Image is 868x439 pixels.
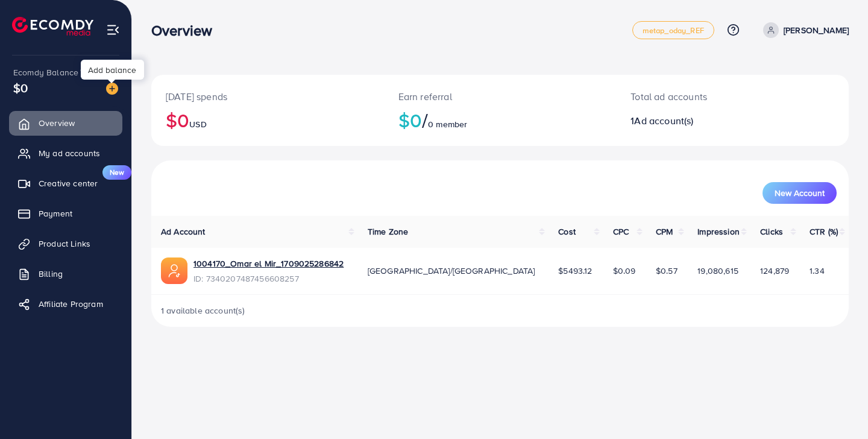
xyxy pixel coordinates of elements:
span: 0 member [428,118,467,130]
a: Overview [9,111,122,135]
button: New Account [763,182,837,204]
span: CTR (%) [810,226,838,238]
img: logo [12,17,93,36]
span: 124,879 [760,265,789,277]
a: Product Links [9,232,122,256]
span: CPM [656,226,673,238]
span: Ad Account [161,226,206,238]
span: USD [189,118,206,130]
h3: Overview [151,22,222,39]
span: Cost [558,226,576,238]
a: Creative centerNew [9,171,122,195]
span: $5493.12 [558,265,592,277]
span: Billing [39,268,63,280]
h2: $0 [398,109,602,131]
a: My ad accounts [9,141,122,165]
span: My ad accounts [39,147,100,159]
span: $0.09 [613,265,636,277]
span: $0.57 [656,265,678,277]
p: Total ad accounts [631,89,776,104]
h2: $0 [166,109,370,131]
span: / [422,106,428,134]
span: Ad account(s) [634,114,693,127]
img: menu [106,23,120,37]
span: New [102,165,131,180]
span: CPC [613,226,629,238]
span: 1.34 [810,265,825,277]
img: ic-ads-acc.e4c84228.svg [161,257,187,284]
a: [PERSON_NAME] [758,22,849,38]
img: image [106,83,118,95]
span: Clicks [760,226,783,238]
iframe: Chat [817,385,859,430]
a: metap_oday_REF [632,21,714,39]
p: [PERSON_NAME] [784,23,849,37]
a: Affiliate Program [9,292,122,316]
span: [GEOGRAPHIC_DATA]/[GEOGRAPHIC_DATA] [368,265,535,277]
span: Affiliate Program [39,298,103,310]
a: Payment [9,201,122,226]
a: Billing [9,262,122,286]
span: 19,080,615 [697,265,738,277]
span: Payment [39,207,72,219]
span: metap_oday_REF [643,27,704,34]
span: Creative center [39,177,98,189]
span: Impression [697,226,740,238]
span: Overview [39,117,75,129]
a: 1004170_Omar el Mir_1709025286842 [193,257,344,270]
span: Product Links [39,238,90,250]
h2: 1 [631,115,776,127]
p: Earn referral [398,89,602,104]
span: New Account [775,189,825,197]
p: [DATE] spends [166,89,370,104]
span: ID: 7340207487456608257 [193,273,344,285]
span: Time Zone [368,226,408,238]
div: Add balance [81,60,144,80]
span: 1 available account(s) [161,305,245,317]
span: $0 [13,79,28,96]
span: Ecomdy Balance [13,66,78,78]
